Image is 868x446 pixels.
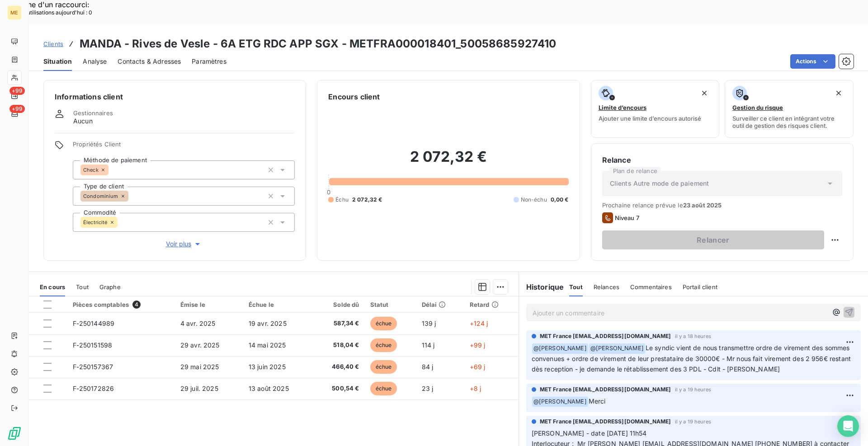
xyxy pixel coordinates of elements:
[318,301,359,308] div: Solde dû
[599,104,646,111] span: Limite d’encours
[591,80,720,138] button: Limite d’encoursAjouter une limite d’encours autorisé
[73,385,114,392] span: F-250172826
[132,300,141,309] span: 4
[352,196,382,204] span: 2 072,32 €
[540,385,671,394] span: MET France [EMAIL_ADDRESS][DOMAIN_NAME]
[318,319,359,328] span: 587,34 €
[73,300,170,309] div: Pièces comptables
[43,57,72,66] span: Situation
[318,341,359,350] span: 518,04 €
[318,384,359,393] span: 500,54 €
[73,363,113,371] span: F-250157367
[602,202,842,209] span: Prochaine relance prévue le
[551,196,569,204] span: 0,00 €
[40,283,65,291] span: En cours
[328,91,380,102] h6: Encours client
[675,387,711,392] span: il y a 19 heures
[108,166,116,174] input: Ajouter une valeur
[675,419,711,424] span: il y a 19 heures
[76,283,89,291] span: Tout
[470,385,481,392] span: +8 j
[128,192,136,200] input: Ajouter une valeur
[73,141,295,153] span: Propriétés Client
[318,362,359,371] span: 466,40 €
[630,283,672,291] span: Commentaires
[521,196,547,204] span: Non-échu
[43,39,63,48] a: Clients
[683,283,717,291] span: Portail client
[249,385,289,392] span: 13 août 2025
[7,107,21,121] a: +99
[73,109,113,117] span: Gestionnaires
[180,363,219,371] span: 29 mai 2025
[540,418,671,426] span: MET France [EMAIL_ADDRESS][DOMAIN_NAME]
[589,343,645,354] span: @ [PERSON_NAME]
[43,40,63,47] span: Clients
[725,80,854,138] button: Gestion du risqueSurveiller ce client en intégrant votre outil de gestion des risques client.
[422,301,459,308] div: Délai
[569,283,583,291] span: Tout
[599,115,701,122] span: Ajouter une limite d’encours autorisé
[118,57,181,66] span: Contacts & Adresses
[675,333,711,339] span: il y a 18 heures
[327,188,330,196] span: 0
[83,220,108,225] span: Électricité
[180,319,216,327] span: 4 avr. 2025
[83,167,99,173] span: Check
[192,57,226,66] span: Paramètres
[422,319,436,327] span: 139 j
[83,193,118,199] span: Condominium
[249,319,287,327] span: 19 avr. 2025
[370,317,397,330] span: échue
[9,105,25,113] span: +99
[519,282,564,292] h6: Historique
[602,230,824,249] button: Relancer
[7,426,22,441] img: Logo LeanPay
[7,89,21,103] a: +99
[180,301,238,308] div: Émise le
[837,415,859,437] div: Open Intercom Messenger
[589,397,606,405] span: Merci
[370,382,397,395] span: échue
[73,341,113,349] span: F-250151598
[55,91,295,102] h6: Informations client
[73,319,115,327] span: F-250144989
[370,338,397,352] span: échue
[422,363,434,371] span: 84 j
[532,397,588,407] span: @ [PERSON_NAME]
[249,363,286,371] span: 13 juin 2025
[732,104,783,111] span: Gestion du risque
[602,155,842,165] h6: Relance
[594,283,619,291] span: Relances
[732,115,846,129] span: Surveiller ce client en intégrant votre outil de gestion des risques client.
[532,429,647,437] span: [PERSON_NAME] - date [DATE] 11h54
[370,301,411,308] div: Statut
[118,218,125,226] input: Ajouter une valeur
[615,214,639,221] span: Niveau 7
[328,148,568,175] h2: 2 072,32 €
[532,344,853,373] span: Le syndic vient de nous transmettre ordre de virement des sommes convenues + ordre de virement de...
[73,117,93,126] span: Aucun
[422,385,434,392] span: 23 j
[470,341,486,349] span: +99 j
[73,239,295,249] button: Voir plus
[470,363,486,371] span: +69 j
[99,283,121,291] span: Graphe
[532,343,588,354] span: @ [PERSON_NAME]
[180,385,218,392] span: 29 juil. 2025
[80,36,556,52] h3: MANDA - Rives de Vesle - 6A ETG RDC APP SGX - METFRA000018401_50058685927410
[83,57,107,66] span: Analyse
[180,341,220,349] span: 29 avr. 2025
[9,87,25,95] span: +99
[470,319,488,327] span: +124 j
[249,301,307,308] div: Échue le
[540,332,671,340] span: MET France [EMAIL_ADDRESS][DOMAIN_NAME]
[249,341,286,349] span: 14 mai 2025
[422,341,435,349] span: 114 j
[683,202,722,209] span: 23 août 2025
[470,301,513,308] div: Retard
[790,54,835,69] button: Actions
[610,179,709,188] span: Clients Autre mode de paiement
[370,360,397,374] span: échue
[166,239,202,249] span: Voir plus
